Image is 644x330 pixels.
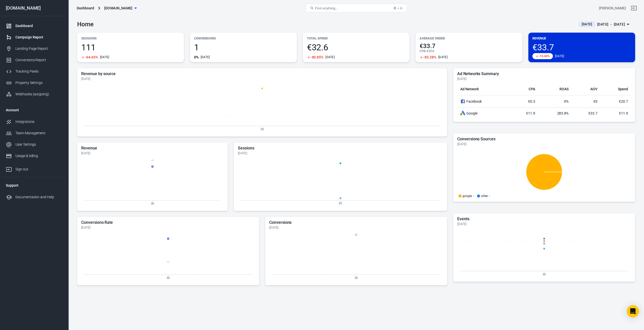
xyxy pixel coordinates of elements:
span: €11.9 [526,111,535,115]
a: Integrations [2,116,67,127]
div: Google Ads [460,111,465,116]
svg: Facebook Ads [460,98,465,104]
span: 0% [194,55,199,59]
div: Landing Page Report [15,46,63,51]
button: [DOMAIN_NAME] [102,4,139,13]
a: User Settings [2,139,67,150]
div: Facebook [460,98,506,104]
a: Team Management [2,127,67,139]
tspan: 30 [151,202,154,205]
span: €33.7 [532,43,631,52]
th: AOV [572,83,600,95]
div: [DATE] [457,77,631,81]
span: - [489,194,490,197]
span: CPA : [420,49,426,53]
div: [DATE] [100,55,109,59]
div: User Settings [15,142,63,147]
div: Documentation and Help [15,194,63,200]
li: Account [2,104,67,116]
span: Find anything... [315,6,338,10]
div: Property Settings [15,80,63,85]
a: Sign out [628,2,640,14]
span: -83.28% [423,55,436,59]
div: Dashboard [15,23,63,29]
span: €11.9 [619,111,628,115]
h5: Sessions [238,146,443,151]
span: bandstil.de [104,5,133,11]
div: Webhooks (outgoing) [15,92,63,97]
tspan: 30 [543,272,546,276]
div: [DATE] [457,142,631,146]
p: Conversions [194,36,293,41]
span: 283.8% [557,111,569,115]
a: Landing Page Report [2,43,67,54]
th: ROAS [538,83,572,95]
span: €0.3 [528,99,535,103]
th: Spend [600,83,631,95]
div: Integrations [15,119,63,124]
span: -64.65% [85,55,98,59]
div: Account id: 45z0CwPV [599,6,626,11]
div: [DATE] [269,226,443,230]
h5: Conversions [269,220,443,225]
a: Webhooks (outgoing) [2,89,67,100]
div: [DATE] [438,55,448,59]
span: €20.7 [619,99,628,103]
div: Campaign Report [15,35,63,40]
div: Team Management [15,130,63,136]
button: [DATE][DATE] － [DATE] [575,20,635,29]
li: Support [2,179,67,191]
span: -83.85% [310,55,324,59]
div: [DATE] [238,151,443,155]
p: Total Spend [307,36,406,41]
span: - [473,194,474,197]
span: [DATE] [580,22,594,27]
h5: Conversions Rate [81,220,255,225]
div: Usage & billing [15,153,63,159]
span: €0 [593,99,597,103]
th: Ad Network [457,83,509,95]
span: €33.7 [420,43,518,49]
div: Dashboard [77,6,94,11]
p: other [481,194,488,197]
div: [DATE] [457,222,631,226]
span: €32.6 [427,49,434,53]
button: Find anything...⌘ + K [306,4,407,12]
span: 111 [81,43,180,52]
h5: Ad Networks Summary [457,71,631,76]
tspan: 30 [355,276,358,279]
span: 0% [564,99,569,103]
a: Campaign Report [2,32,67,43]
div: [DATE] [325,55,335,59]
span: €32.6 [307,43,406,52]
div: [DATE] [555,54,564,58]
h5: Revenue by source [81,71,443,76]
span: 1 [194,43,293,52]
a: Sign out [2,162,67,175]
p: Sessions [81,36,180,41]
div: [DATE] [81,77,443,81]
div: Open Intercom Messenger [627,305,639,317]
div: Sign out [15,167,63,172]
div: [DATE] [81,226,255,230]
div: Google [460,111,506,116]
div: Conversions Report [15,57,63,63]
a: Tracking Pixels [2,66,67,77]
h5: Events [457,216,631,222]
tspan: 30 [339,202,342,205]
div: [DOMAIN_NAME] [2,6,67,10]
span: €33.7 [588,111,597,115]
div: Tracking Pixels [15,69,63,74]
div: [DATE] － [DATE] [597,21,625,28]
div: [DATE] [81,151,224,155]
div: ⌘ + K [393,6,403,10]
p: google [463,194,472,197]
p: Revenue [532,36,631,41]
a: Dashboard [2,20,67,32]
a: Property Settings [2,77,67,89]
div: [DATE] [201,55,210,59]
h5: Revenue [81,146,224,151]
th: CPA [509,83,538,95]
tspan: 30 [260,127,264,131]
h5: Conversions Sources [457,137,631,142]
